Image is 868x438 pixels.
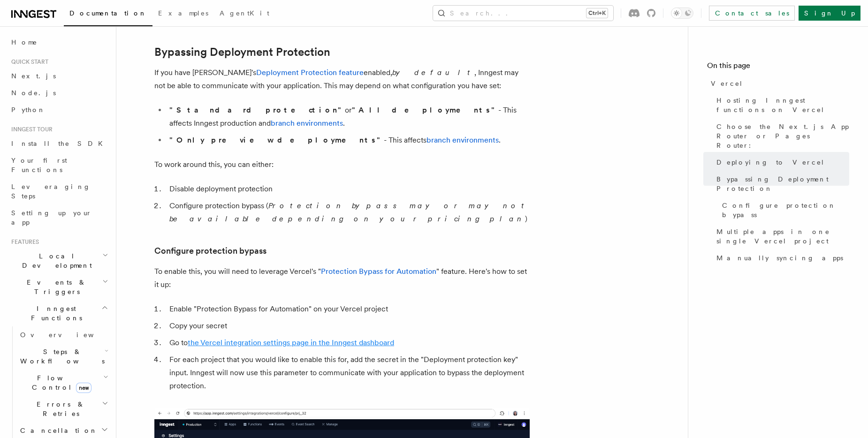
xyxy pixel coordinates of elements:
span: Leveraging Steps [11,183,91,200]
span: Deploying to Vercel [716,158,825,167]
a: Python [8,101,110,118]
a: Contact sales [709,6,795,21]
a: AgentKit [214,3,275,25]
a: Sign Up [799,6,860,21]
a: Configure protection bypass [154,244,266,257]
span: Your first Functions [11,157,67,174]
a: branch environments [271,119,343,128]
a: Protection Bypass for Automation [321,267,436,276]
a: Leveraging Steps [8,178,110,204]
button: Search...Ctrl+K [433,6,613,21]
span: Home [11,38,38,47]
span: Steps & Workflows [16,347,105,366]
strong: "Standard protection" [169,106,345,114]
li: - This affects . [167,134,530,147]
span: Overview [20,331,117,339]
button: Flow Controlnew [16,370,110,396]
li: Go to [167,336,530,349]
a: Setting up your app [8,204,110,231]
li: or - This affects Inngest production and . [167,104,530,130]
button: Steps & Workflows [16,343,110,370]
span: Errors & Retries [16,400,102,418]
a: Node.js [8,84,110,101]
a: Manually syncing apps [713,249,849,266]
span: Inngest Functions [8,304,101,323]
li: Disable deployment protection [167,182,530,196]
span: Events & Triggers [8,278,102,296]
h4: On this page [707,60,849,75]
a: Deployment Protection feature [256,68,364,77]
span: Choose the Next.js App Router or Pages Router: [716,122,849,150]
span: Examples [158,9,208,17]
span: Node.js [11,89,56,97]
span: Manually syncing apps [716,253,843,263]
li: Configure protection bypass ( ) [167,199,530,226]
span: Setting up your app [11,209,92,226]
span: Install the SDK [11,140,108,147]
span: new [76,383,91,393]
span: Configure protection bypass [722,201,849,219]
span: Features [8,238,39,246]
a: Install the SDK [8,135,110,152]
span: Bypassing Deployment Protection [716,174,849,193]
em: by default [392,68,474,77]
a: Examples [152,3,214,25]
p: If you have [PERSON_NAME]'s enabled, , Inngest may not be able to communicate with your applicati... [154,66,530,92]
a: Deploying to Vercel [713,154,849,171]
li: Copy your secret [167,319,530,332]
span: Python [11,106,46,113]
a: Vercel [707,75,849,92]
p: To work around this, you can either: [154,158,530,171]
em: Protection bypass may or may not be available depending on your pricing plan [169,201,528,223]
a: Multiple apps in one single Vercel project [713,223,849,249]
a: branch environments [426,136,499,144]
button: Local Development [8,248,110,274]
a: Next.js [8,68,110,84]
a: Choose the Next.js App Router or Pages Router: [713,118,849,154]
a: Your first Functions [8,152,110,178]
span: Multiple apps in one single Vercel project [716,227,849,246]
strong: "All deployments" [352,106,498,114]
a: the Vercel integration settings page in the Inngest dashboard [188,338,394,347]
strong: "Only preview deployments" [169,136,384,144]
a: Home [8,34,110,51]
p: To enable this, you will need to leverage Vercel's " " feature. Here's how to set it up: [154,265,530,291]
a: Hosting Inngest functions on Vercel [713,92,849,118]
button: Errors & Retries [16,396,110,422]
span: Local Development [8,251,102,270]
span: AgentKit [220,9,269,17]
span: Flow Control [16,373,103,392]
a: Bypassing Deployment Protection [713,171,849,197]
span: Hosting Inngest functions on Vercel [716,96,849,114]
span: Vercel [711,79,743,88]
li: For each project that you would like to enable this for, add the secret in the "Deployment protec... [167,353,530,393]
a: Bypassing Deployment Protection [154,45,330,59]
a: Documentation [64,3,152,26]
a: Configure protection bypass [718,197,849,223]
button: Events & Triggers [8,274,110,300]
span: Inngest tour [8,126,53,133]
span: Documentation [69,9,147,17]
span: Cancellation [16,426,98,435]
button: Inngest Functions [8,300,110,326]
li: Enable "Protection Bypass for Automation" on your Vercel project [167,302,530,316]
button: Toggle dark mode [671,8,693,19]
span: Next.js [11,72,56,80]
span: Quick start [8,58,48,66]
kbd: Ctrl+K [586,8,608,18]
a: Overview [16,326,110,343]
